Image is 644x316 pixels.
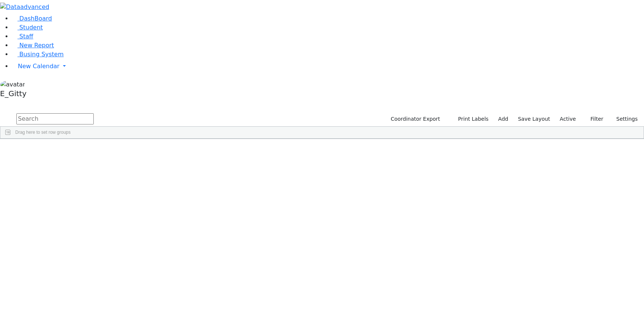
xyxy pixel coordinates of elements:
label: Active [557,113,579,125]
button: Print Labels [449,113,492,125]
button: Save Layout [515,113,553,125]
a: Student [12,24,43,31]
a: Staff [12,33,33,40]
span: Student [19,24,43,31]
a: New Report [12,42,54,49]
a: DashBoard [12,15,52,22]
span: Staff [19,33,33,40]
button: Settings [607,113,641,125]
button: Coordinator Export [386,113,443,125]
span: Busing System [19,51,64,58]
button: Filter [581,113,607,125]
a: Add [495,113,512,125]
span: New Calendar [18,63,60,70]
span: New Report [19,42,54,49]
a: Busing System [12,51,64,58]
span: Drag here to set row groups [15,130,71,135]
input: Search [16,113,94,124]
span: DashBoard [19,15,52,22]
a: New Calendar [12,59,644,74]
